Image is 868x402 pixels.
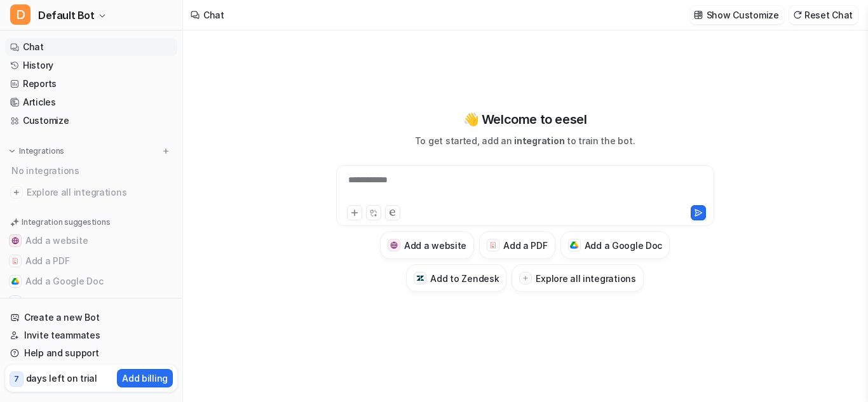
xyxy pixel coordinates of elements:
a: Customize [5,112,177,130]
img: Add a website [11,237,19,245]
img: Add a website [390,241,398,250]
p: Add billing [122,372,168,385]
button: Add to ZendeskAdd to Zendesk [5,291,177,312]
button: Add a Google DocAdd a Google Doc [560,231,670,259]
p: Integrations [19,146,64,156]
a: Invite teammates [5,326,177,344]
button: Add a websiteAdd a website [5,231,177,251]
img: Add a PDF [11,257,19,265]
h3: Add a Google Doc [585,239,663,252]
a: Create a new Bot [5,309,177,326]
img: expand menu [8,147,17,156]
span: D [10,4,31,25]
img: Add a PDF [489,241,498,249]
a: Chat [5,38,177,56]
button: Add billing [117,369,173,387]
img: Add a Google Doc [570,241,578,249]
p: To get started, add an to train the bot. [415,134,635,147]
img: menu_add.svg [161,147,170,156]
img: Add a Google Doc [11,278,19,285]
a: Explore all integrations [5,184,177,201]
button: Explore all integrations [512,264,643,292]
div: Chat [203,8,224,22]
a: Help and support [5,344,177,362]
button: Add a Google DocAdd a Google Doc [5,271,177,291]
p: Show Customize [707,8,779,22]
a: Reports [5,75,177,93]
div: No integrations [8,160,177,181]
span: Explore all integrations [27,182,172,203]
a: History [5,57,177,74]
span: integration [514,135,564,146]
p: days left on trial [26,372,97,385]
h3: Add to Zendesk [430,272,499,285]
span: Default Bot [38,6,95,24]
img: reset [793,10,802,20]
a: Articles [5,93,177,111]
p: Integration suggestions [22,217,110,228]
h3: Explore all integrations [536,272,635,285]
button: Add a websiteAdd a website [380,231,474,259]
img: explore all integrations [10,186,23,199]
button: Add a PDFAdd a PDF [479,231,555,259]
button: Integrations [5,145,68,157]
img: Add to Zendesk [416,274,424,283]
h3: Add a website [404,239,466,252]
h3: Add a PDF [503,239,547,252]
button: Add a PDFAdd a PDF [5,251,177,271]
img: customize [694,10,703,20]
p: 👋 Welcome to eesel [463,110,587,129]
p: 7 [14,373,19,385]
button: Reset Chat [789,6,858,24]
button: Show Customize [690,6,784,24]
button: Add to ZendeskAdd to Zendesk [406,264,506,292]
